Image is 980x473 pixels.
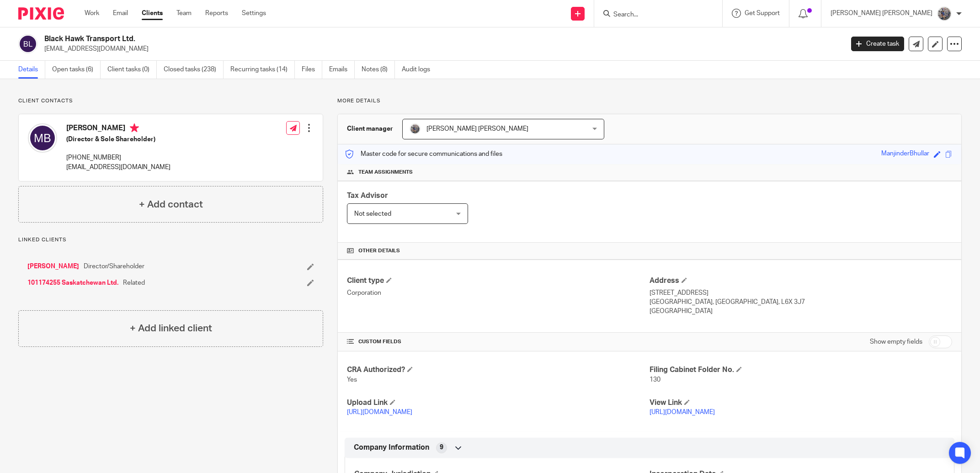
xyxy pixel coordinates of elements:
h5: (Director & Sole Shareholder) [66,135,170,144]
span: Yes [347,377,357,383]
img: 20160912_191538.jpg [410,123,421,134]
h4: Upload Link [347,398,650,408]
h4: CUSTOM FIELDS [347,338,650,345]
a: Client tasks (0) [107,61,157,79]
p: [GEOGRAPHIC_DATA], [GEOGRAPHIC_DATA], L6X 3J7 [650,298,952,307]
h4: + Add linked client [130,321,212,335]
a: Team [176,9,192,18]
a: Email [113,9,128,18]
span: Tax Advisor [347,192,388,199]
a: Work [85,9,99,18]
h4: CRA Authorized? [347,365,650,375]
div: ManjinderBhullar [881,149,929,159]
p: Linked clients [18,236,323,244]
p: [STREET_ADDRESS] [650,288,952,298]
img: Pixie [18,7,64,20]
a: Create task [851,37,904,51]
a: 101174255 Saskatchewan Ltd. [27,278,118,287]
span: Related [123,278,145,287]
p: [PHONE_NUMBER] [66,153,170,162]
p: Corporation [347,288,650,298]
span: 130 [650,377,660,383]
a: [URL][DOMAIN_NAME] [650,409,715,415]
h4: Client type [347,276,650,286]
a: Emails [329,61,355,79]
span: Other details [358,247,400,255]
img: svg%3E [28,123,57,153]
h2: Black Hawk Transport Ltd. [44,34,679,44]
a: Settings [242,9,266,18]
img: 20160912_191538.jpg [937,6,952,21]
i: Primary [130,123,139,133]
a: Recurring tasks (14) [230,61,295,79]
a: [PERSON_NAME] [27,262,79,271]
span: 9 [440,443,443,452]
input: Search [612,11,695,19]
span: Not selected [354,211,391,217]
a: [URL][DOMAIN_NAME] [347,409,412,415]
p: More details [337,97,962,105]
p: Client contacts [18,97,323,105]
a: Closed tasks (238) [164,61,224,79]
h4: Address [650,276,952,286]
a: Open tasks (6) [52,61,101,79]
h4: [PERSON_NAME] [66,123,170,135]
span: Director/Shareholder [84,262,144,271]
p: [EMAIL_ADDRESS][DOMAIN_NAME] [44,44,837,53]
p: Master code for secure communications and files [345,149,502,159]
p: [PERSON_NAME] [PERSON_NAME] [831,9,932,18]
a: Audit logs [402,61,437,79]
a: Reports [205,9,228,18]
a: Notes (8) [362,61,395,79]
h4: View Link [650,398,952,408]
span: Get Support [745,10,780,16]
h4: Filing Cabinet Folder No. [650,365,952,375]
a: Files [302,61,322,79]
p: [EMAIL_ADDRESS][DOMAIN_NAME] [66,163,170,172]
h4: + Add contact [139,197,203,212]
a: Clients [142,9,163,18]
span: Team assignments [358,169,413,176]
img: svg%3E [18,34,37,53]
a: Details [18,61,45,79]
span: [PERSON_NAME] [PERSON_NAME] [426,126,528,132]
h3: Client manager [347,124,393,133]
p: [GEOGRAPHIC_DATA] [650,307,952,316]
label: Show empty fields [870,337,922,346]
span: Company Information [354,443,429,452]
